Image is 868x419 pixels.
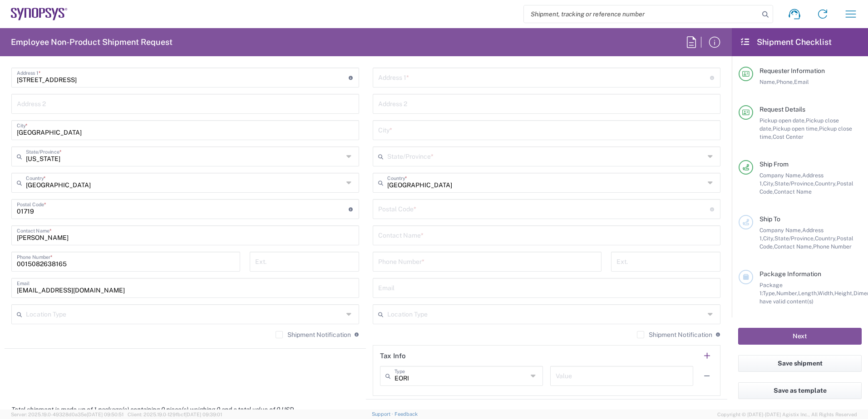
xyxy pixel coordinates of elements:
[372,411,395,417] a: Support
[818,290,834,297] span: Width,
[759,227,802,234] span: Company Name,
[815,180,837,187] span: Country,
[380,351,406,361] h2: Tax Info
[185,412,222,417] span: [DATE] 09:39:01
[776,290,798,297] span: Number,
[395,411,418,417] a: Feedback
[759,106,805,113] span: Request Details
[794,78,809,85] span: Email
[774,235,815,242] span: State/Province,
[738,382,862,399] button: Save as template
[813,243,852,250] span: Phone Number
[763,290,776,297] span: Type,
[774,188,812,195] span: Contact Name
[637,331,712,338] label: Shipment Notification
[11,37,173,48] h2: Employee Non-Product Shipment Request
[763,180,774,187] span: City,
[276,331,351,338] label: Shipment Notification
[776,78,794,85] span: Phone,
[759,172,802,179] span: Company Name,
[763,235,774,242] span: City,
[798,290,818,297] span: Length,
[759,282,783,297] span: Package 1:
[5,406,301,413] em: Total shipment is made up of 1 package(s) containing 0 piece(s) weighing 0 and a total value of 0...
[740,37,832,48] h2: Shipment Checklist
[815,235,837,242] span: Country,
[11,412,123,417] span: Server: 2025.19.0-49328d0a35e
[759,270,821,278] span: Package Information
[87,412,123,417] span: [DATE] 09:50:51
[759,117,806,124] span: Pickup open date,
[759,161,789,168] span: Ship From
[759,67,825,74] span: Requester Information
[773,125,819,132] span: Pickup open time,
[738,355,862,372] button: Save shipment
[128,412,222,417] span: Client: 2025.19.0-129fbcf
[759,78,776,85] span: Name,
[738,328,862,345] button: Next
[774,180,815,187] span: State/Province,
[524,5,759,23] input: Shipment, tracking or reference number
[834,290,853,297] span: Height,
[717,410,857,419] span: Copyright © [DATE]-[DATE] Agistix Inc., All Rights Reserved
[759,215,780,223] span: Ship To
[774,243,813,250] span: Contact Name,
[773,133,804,140] span: Cost Center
